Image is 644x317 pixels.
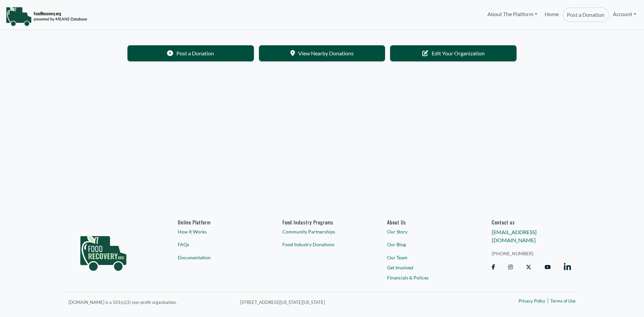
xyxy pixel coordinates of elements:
a: Documentation [178,254,257,261]
a: About Us [387,219,466,225]
a: View Nearby Donations [259,45,385,61]
a: [PHONE_NUMBER] [492,250,571,257]
p: [STREET_ADDRESS][US_STATE][US_STATE] [240,298,447,306]
a: FAQs [178,241,257,248]
a: [EMAIL_ADDRESS][DOMAIN_NAME] [492,229,537,243]
h6: Contact us [492,219,571,225]
a: Post a Donation [127,45,254,61]
a: Get Involved [387,264,466,271]
a: Community Partnerships [282,228,362,235]
a: Home [541,7,562,22]
a: Edit Your Organization [390,45,517,61]
p: [DOMAIN_NAME] is a 501(c)(3) non-profit organization. [68,298,232,306]
a: Our Story [387,228,466,235]
a: Post a Donation [562,7,609,22]
img: food_recovery_green_logo-76242d7a27de7ed26b67be613a865d9c9037ba317089b267e0515145e5e51427.png [73,219,133,283]
h6: Online Platform [178,219,257,225]
h6: Food Industry Programs [282,219,362,225]
a: Account [609,7,640,21]
a: Food Industry Donations [282,241,362,248]
span: | [547,296,549,304]
a: Financials & Polices [387,274,466,281]
a: Terms of Use [550,298,576,305]
a: Our Team [387,254,466,261]
img: NavigationLogo_FoodRecovery-91c16205cd0af1ed486a0f1a7774a6544ea792ac00100771e7dd3ec7c0e58e41.png [6,6,87,27]
a: How It Works [178,228,257,235]
a: Privacy Policy [519,298,545,305]
a: Our Blog [387,241,466,248]
a: About The Platform [483,7,541,21]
